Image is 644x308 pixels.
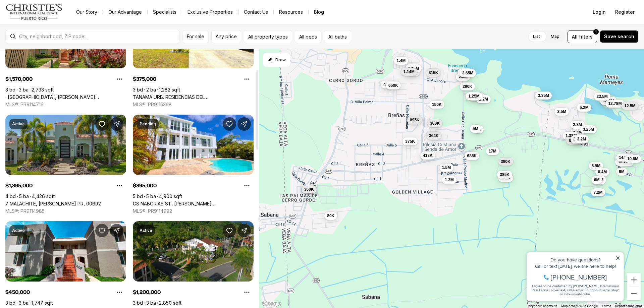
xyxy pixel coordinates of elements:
button: Contact Us [238,7,273,17]
span: For sale [187,34,204,39]
button: 3.35M [535,91,552,100]
span: 1.4M [397,58,406,63]
button: 3.2M [574,135,589,143]
button: 1.25M [466,92,482,100]
button: 5.2M [577,104,591,112]
span: 385K [500,172,509,177]
span: All [572,33,578,40]
button: 3.25M [580,125,597,133]
span: 1.25M [468,94,479,99]
span: 7.2M [594,190,603,195]
button: Share Property [110,224,123,237]
span: Login [593,9,606,15]
button: Save Property: C8 NABORIAS ST [223,117,236,131]
button: Property options [113,179,126,192]
span: 6M [594,177,600,183]
span: 14.23M [619,155,632,160]
span: 10.8M [627,156,638,162]
span: 150K [432,102,442,107]
a: Blog [309,7,329,17]
button: For sale [182,30,209,43]
button: Save Property: 86 86 [223,224,236,237]
span: 488K [383,82,393,87]
span: 1.3M [445,177,454,183]
span: 364K [429,133,439,138]
span: 3.25M [583,127,594,132]
button: Share Property [110,117,123,131]
button: 360K [427,119,442,127]
p: Active [12,228,25,233]
button: 1.38M [563,132,579,140]
button: 12.5M [600,97,616,105]
button: 390K [498,158,513,166]
span: 1.14M [404,69,415,74]
a: . LAKESIDE VILLAS #D4, VEGA ALTA PR, 00692 [5,94,126,100]
span: 5.2M [580,105,589,110]
span: 80K [327,213,334,219]
button: 1.5M [439,164,454,172]
button: Property options [240,72,254,86]
a: TANAMA URB. RESIDENCIAS DEL PALMAR #C, VEGA ALTA PR, 00692 [133,94,254,100]
label: List [528,30,545,43]
span: 800K [569,138,579,143]
button: 12.78M [605,100,624,108]
button: Zoom in [627,273,641,287]
span: 12.5M [603,98,614,104]
button: Register [611,5,639,19]
span: 17M [489,148,496,154]
span: 413K [423,153,433,158]
span: Register [615,9,635,15]
label: Map [545,30,565,43]
button: Zoom out [627,287,641,300]
button: 3.65M [460,69,476,77]
span: 1.2M [479,97,488,102]
button: 895K [407,116,422,124]
a: Terms (opens in new tab) [602,304,611,308]
a: Resources [274,7,308,17]
button: 80K [324,212,337,220]
span: 688K [467,153,477,159]
button: 650K [386,81,401,89]
button: 6M [591,176,602,184]
button: Login [589,5,610,19]
span: Map data ©2025 Google [561,304,598,308]
span: 1 [595,29,597,35]
button: 2.3M [456,73,470,81]
button: 14.23M [616,153,635,162]
span: 12.78M [608,101,622,106]
button: 688K [465,152,480,160]
span: 895K [410,117,420,123]
button: 800K [566,137,581,145]
span: 290K [460,70,470,75]
img: logo [5,4,63,20]
span: 9M [619,169,625,174]
span: Save search [604,34,634,39]
span: 450K [501,175,511,181]
span: 2.7M [573,130,582,135]
span: 6.4M [598,169,607,175]
button: Share Property [237,224,251,237]
span: 5.9M [592,163,601,169]
button: Share Property [237,117,251,131]
button: 5.9M [589,162,603,170]
span: 2.3M [459,74,468,79]
button: Save Property: 693 693 #552 [95,224,109,237]
span: 1.38M [566,133,577,138]
button: 15.75M [615,158,634,166]
button: 413K [420,151,435,160]
button: 7.2M [591,188,605,196]
span: 315K [429,70,438,75]
button: Allfilters1 [568,30,597,43]
button: 1.14M [401,68,417,76]
span: 2.8M [573,136,582,142]
button: Property options [240,286,254,299]
button: 1.4M [394,57,409,65]
button: 1.2M [476,95,491,103]
button: Any price [211,30,241,43]
button: All baths [324,30,351,43]
button: 450K [498,174,513,182]
button: 1.3M [442,176,457,184]
span: 1.15M [408,66,419,71]
button: 9M [616,168,627,176]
